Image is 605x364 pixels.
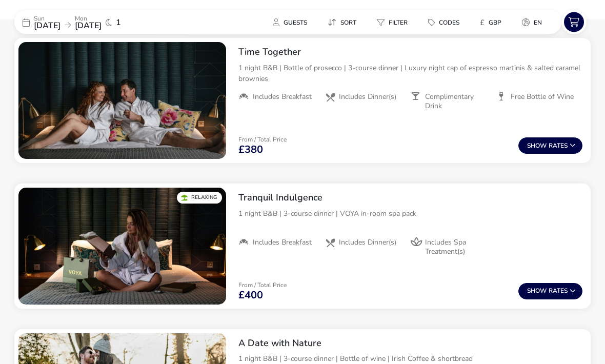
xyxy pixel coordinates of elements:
[34,15,60,22] p: Sun
[253,93,312,102] span: Includes Breakfast
[230,38,591,119] div: Time Together1 night B&B | Bottle of prosecco | 3-course dinner | Luxury night cap of espresso ma...
[425,238,489,257] span: Includes Spa Treatment(s)
[238,338,582,350] h2: A Date with Nature
[420,15,472,30] naf-pibe-menu-bar-item: Codes
[265,15,319,30] naf-pibe-menu-bar-item: Guests
[425,93,489,111] span: Complimentary Drink
[238,209,582,219] p: 1 night B&B | 3-course dinner | VOYA in-room spa pack
[369,15,420,30] naf-pibe-menu-bar-item: Filter
[238,63,582,85] p: 1 night B&B | Bottle of prosecco | 3-course dinner | Luxury night cap of espresso martinis & salt...
[238,137,287,143] p: From / Total Price
[339,238,396,248] span: Includes Dinner(s)
[116,18,121,27] span: 1
[238,47,582,58] h2: Time Together
[319,15,365,30] button: Sort
[472,15,510,30] button: £GBP
[284,18,307,27] span: Guests
[472,15,514,30] naf-pibe-menu-bar-item: £GBP
[518,138,582,154] button: ShowRates
[511,93,574,102] span: Free Bottle of Wine
[439,18,459,27] span: Codes
[238,282,287,289] p: From / Total Price
[389,18,408,27] span: Filter
[340,18,356,27] span: Sort
[18,188,226,305] swiper-slide: 1 / 1
[369,15,416,30] button: Filter
[514,15,554,30] naf-pibe-menu-bar-item: en
[177,192,222,204] div: Relaxing
[238,291,263,301] span: £400
[514,15,550,30] button: en
[75,20,102,31] span: [DATE]
[238,192,582,204] h2: Tranquil Indulgence
[480,17,485,28] i: £
[14,10,168,34] div: Sun[DATE]Mon[DATE]1
[319,15,369,30] naf-pibe-menu-bar-item: Sort
[527,288,549,295] span: Show
[489,18,501,27] span: GBP
[230,184,591,265] div: Tranquil Indulgence1 night B&B | 3-course dinner | VOYA in-room spa packIncludes BreakfastInclude...
[75,15,102,22] p: Mon
[238,145,263,155] span: £380
[339,93,396,102] span: Includes Dinner(s)
[265,15,315,30] button: Guests
[420,15,468,30] button: Codes
[18,43,226,159] swiper-slide: 1 / 1
[518,284,582,300] button: ShowRates
[253,238,312,248] span: Includes Breakfast
[527,143,549,150] span: Show
[534,18,542,27] span: en
[34,20,60,31] span: [DATE]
